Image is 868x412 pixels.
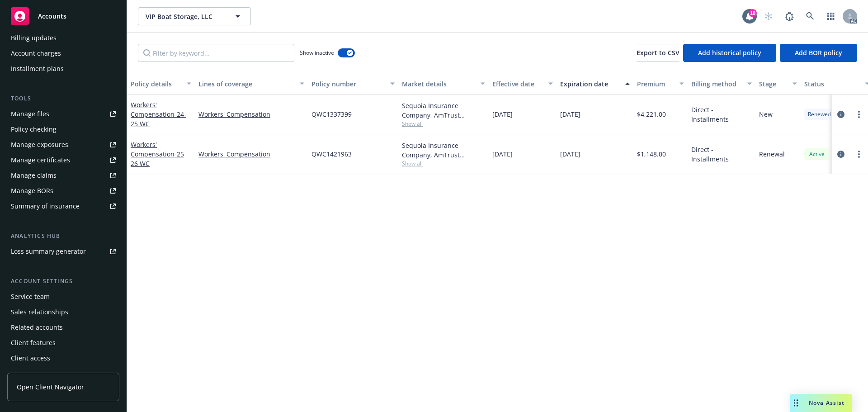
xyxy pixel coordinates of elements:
[7,153,119,167] a: Manage certificates
[138,44,294,62] input: Filter by keyword...
[759,79,787,89] div: Stage
[809,399,844,407] span: Nova Assist
[790,394,802,412] div: Drag to move
[195,73,308,95] button: Lines of coverage
[7,4,119,29] a: Accounts
[7,244,119,259] a: Loss summary generator
[780,7,798,25] a: Report a Bug
[804,79,859,89] div: Status
[146,12,224,21] span: VIP Boat Storage, LLC
[11,336,56,350] div: Client features
[17,382,84,392] span: Open Client Navigator
[637,44,679,62] button: Export to CSV
[808,150,826,158] span: Active
[7,289,119,304] a: Service team
[131,100,186,128] a: Workers' Compensation
[311,79,385,89] div: Policy number
[492,79,543,89] div: Effective date
[492,109,513,119] span: [DATE]
[749,9,757,17] div: 18
[11,305,68,319] div: Sales relationships
[489,73,557,95] button: Effective date
[7,46,119,61] a: Account charges
[402,79,475,89] div: Market details
[7,62,119,76] a: Installment plans
[398,73,489,95] button: Market details
[11,122,57,137] div: Policy checking
[311,109,352,119] span: QWC1337399
[560,109,580,119] span: [DATE]
[560,79,620,89] div: Expiration date
[127,73,195,95] button: Policy details
[7,184,119,198] a: Manage BORs
[7,94,119,103] div: Tools
[308,73,398,95] button: Policy number
[759,109,773,119] span: New
[691,79,742,89] div: Billing method
[7,336,119,350] a: Client features
[780,44,857,62] button: Add BOR policy
[7,31,119,45] a: Billing updates
[7,351,119,365] a: Client access
[691,105,752,124] span: Direct - Installments
[38,13,66,20] span: Accounts
[492,149,513,159] span: [DATE]
[402,120,485,128] span: Show all
[7,320,119,335] a: Related accounts
[637,79,674,89] div: Premium
[7,122,119,137] a: Policy checking
[402,141,485,160] div: Sequoia Insurance Company, AmTrust Financial Services
[835,109,846,120] a: circleInformation
[808,110,831,118] span: Renewed
[402,160,485,167] span: Show all
[795,48,842,57] span: Add BOR policy
[198,79,294,89] div: Lines of coverage
[11,137,68,152] div: Manage exposures
[11,107,49,121] div: Manage files
[691,145,752,164] span: Direct - Installments
[759,7,778,25] a: Start snowing
[402,101,485,120] div: Sequoia Insurance Company, AmTrust Financial Services
[131,140,184,168] a: Workers' Compensation
[131,79,181,89] div: Policy details
[854,109,864,120] a: more
[822,7,840,25] a: Switch app
[11,46,61,61] div: Account charges
[835,149,846,160] a: circleInformation
[683,44,776,62] button: Add historical policy
[11,184,53,198] div: Manage BORs
[198,149,304,159] a: Workers' Compensation
[7,232,119,241] div: Analytics hub
[7,305,119,319] a: Sales relationships
[11,199,80,213] div: Summary of insurance
[7,168,119,183] a: Manage claims
[11,168,57,183] div: Manage claims
[637,149,666,159] span: $1,148.00
[7,137,119,152] a: Manage exposures
[198,109,304,119] a: Workers' Compensation
[698,48,761,57] span: Add historical policy
[560,149,580,159] span: [DATE]
[11,244,86,259] div: Loss summary generator
[637,109,666,119] span: $4,221.00
[854,149,864,160] a: more
[7,199,119,213] a: Summary of insurance
[300,49,334,57] span: Show inactive
[557,73,633,95] button: Expiration date
[755,73,801,95] button: Stage
[801,7,819,25] a: Search
[7,107,119,121] a: Manage files
[633,73,688,95] button: Premium
[138,7,251,25] button: VIP Boat Storage, LLC
[11,320,63,335] div: Related accounts
[11,62,64,76] div: Installment plans
[311,149,352,159] span: QWC1421963
[790,394,852,412] button: Nova Assist
[11,351,50,365] div: Client access
[7,277,119,286] div: Account settings
[688,73,755,95] button: Billing method
[11,289,50,304] div: Service team
[759,149,785,159] span: Renewal
[11,153,70,167] div: Manage certificates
